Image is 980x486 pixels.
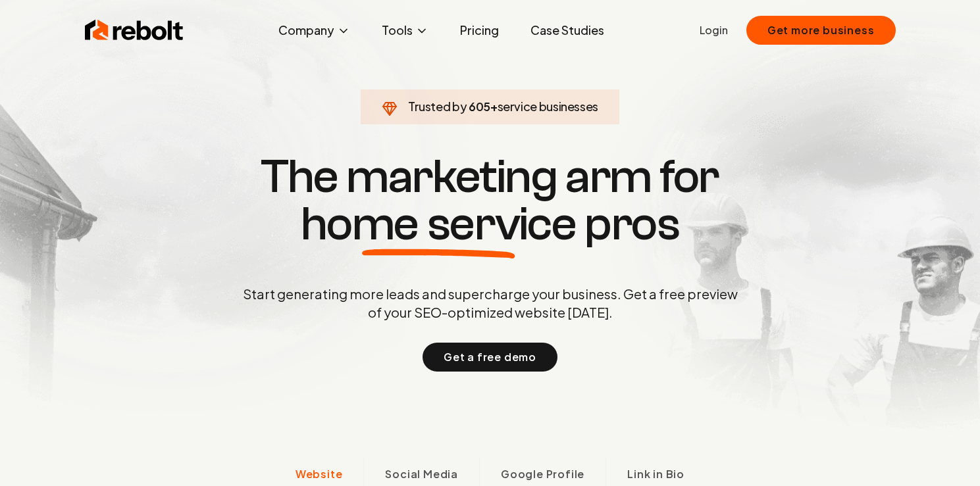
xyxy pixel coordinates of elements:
[627,466,684,482] span: Link in Bio
[268,17,361,43] button: Company
[423,343,557,372] button: Get a free demo
[450,17,509,43] a: Pricing
[520,17,615,43] a: Case Studies
[240,285,740,322] p: Start generating more leads and supercharge your business. Get a free preview of your SEO-optimiz...
[296,466,343,482] span: Website
[85,17,184,43] img: Rebolt Logo
[385,466,458,482] span: Social Media
[498,99,599,114] span: service businesses
[408,99,467,114] span: Trusted by
[371,17,439,43] button: Tools
[490,99,498,114] span: +
[174,153,806,248] h1: The marketing arm for pros
[746,16,896,45] button: Get more business
[700,22,728,38] a: Login
[301,201,577,248] span: home service
[469,97,490,116] span: 605
[501,466,584,482] span: Google Profile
